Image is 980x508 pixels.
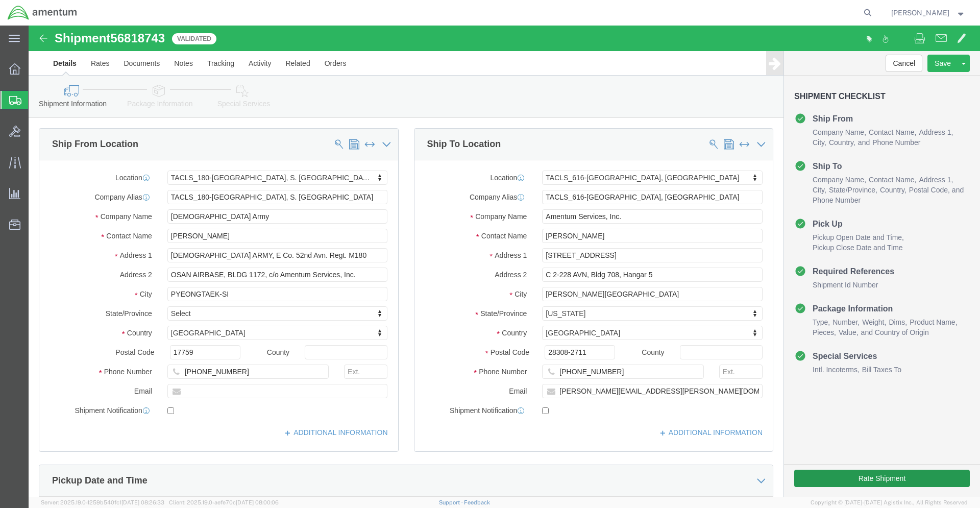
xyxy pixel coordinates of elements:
span: Copyright © [DATE]-[DATE] Agistix Inc., All Rights Reserved [811,498,968,507]
span: [DATE] 08:00:06 [236,499,279,505]
span: Server: 2025.19.0-1259b540fc1 [41,499,164,505]
a: Feedback [464,499,490,505]
span: Andrew Shanks [891,7,949,18]
a: Support [439,499,464,505]
span: Client: 2025.19.0-aefe70c [169,499,279,505]
img: logo [7,5,78,20]
iframe: FS Legacy Container [29,26,980,497]
span: [DATE] 08:26:33 [121,499,164,505]
button: [PERSON_NAME] [891,7,966,19]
